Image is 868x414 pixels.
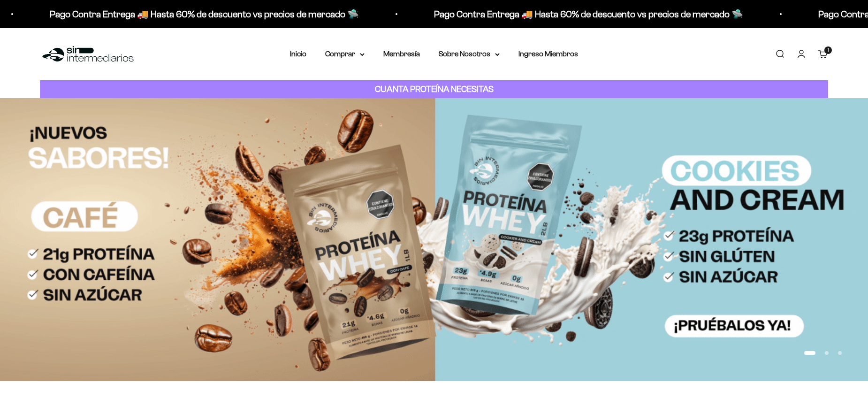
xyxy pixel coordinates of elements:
[828,48,829,53] span: 1
[439,48,500,60] summary: Sobre Nosotros
[290,50,306,58] a: Inicio
[417,7,726,22] p: Pago Contra Entrega 🚚 Hasta 60% de descuento vs precios de mercado 🛸
[32,7,342,22] p: Pago Contra Entrega 🚚 Hasta 60% de descuento vs precios de mercado 🛸
[325,48,365,60] summary: Comprar
[518,50,578,58] a: Ingreso Miembros
[375,84,494,94] strong: CUANTA PROTEÍNA NECESITAS
[383,50,420,58] a: Membresía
